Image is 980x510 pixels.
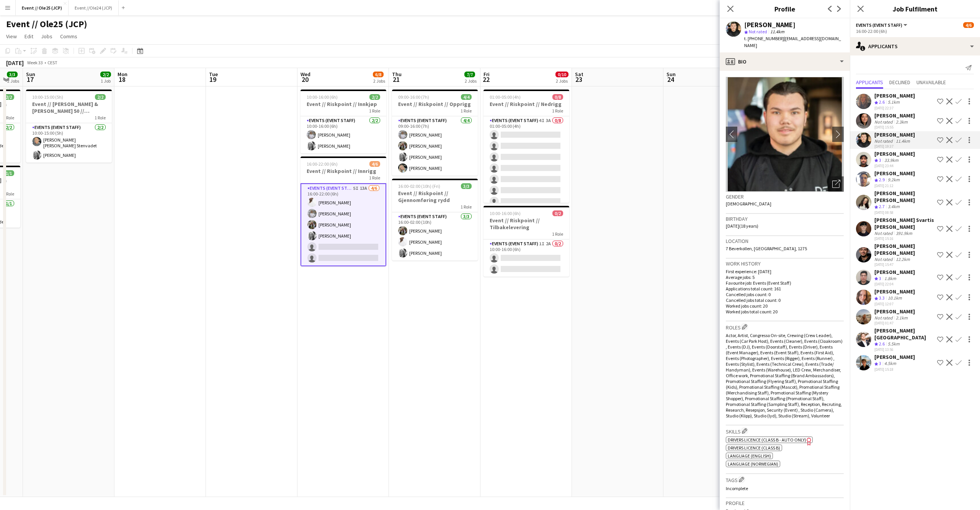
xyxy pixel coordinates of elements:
span: 2/2 [100,72,111,77]
div: [PERSON_NAME] [PERSON_NAME] [874,243,934,256]
span: 2/2 [95,94,106,100]
div: 1 Job [101,78,111,84]
h3: Work history [726,260,844,267]
span: 1 Role [3,191,14,197]
div: [PERSON_NAME] [874,131,915,138]
div: 12.2km [894,256,911,262]
div: 01:00-05:00 (4h)0/8Event // Riskpoint // Nedrigg1 RoleEvents (Event Staff)4I3A0/801:00-05:00 (4h) [483,90,569,203]
h3: Event // Riskpoint // Gjennomføring rydd [392,190,478,204]
span: 1 Role [95,115,106,121]
h3: Profile [720,4,850,14]
div: CEST [47,60,57,65]
app-card-role: Events (Event Staff)5I13A4/616:00-22:00 (6h)[PERSON_NAME][PERSON_NAME][PERSON_NAME][PERSON_NAME] [301,183,386,266]
span: 7/7 [464,72,475,77]
div: [PERSON_NAME] [874,170,915,177]
p: Favourite job: Events (Event Staff) [726,280,844,286]
span: 1 Role [369,108,380,114]
span: Week 33 [25,60,44,65]
div: [PERSON_NAME] [874,150,915,157]
span: Jobs [41,33,52,40]
div: 09:00-16:00 (7h)4/4Event // Riskpoint // Opprigg1 RoleEvents (Event Staff)4/409:00-16:00 (7h)[PER... [392,90,478,176]
app-card-role: Events (Event Staff)4I3A0/801:00-05:00 (4h) [483,116,569,220]
app-card-role: Events (Event Staff)1I2A0/210:00-16:00 (6h) [483,240,569,277]
h3: Event // [PERSON_NAME] & [PERSON_NAME] 50 // Nedrigg + tilbakelevering [26,101,112,114]
div: [PERSON_NAME] [PERSON_NAME] [874,190,934,204]
h3: Gender [726,193,844,200]
div: 1.8km [883,275,898,282]
div: [PERSON_NAME] [874,308,915,315]
h3: Event // Riskpoint // Nedrigg [483,101,569,108]
span: 2/2 [3,94,14,100]
span: Fri [483,71,490,78]
div: Not rated [874,230,894,236]
div: [DATE] 12:07 [874,301,915,306]
div: [DATE] 13:56 [874,347,934,352]
div: 10:00-16:00 (6h)0/2Event // Riskpoint // Tilbakelevering1 RoleEvents (Event Staff)1I2A0/210:00-16... [483,206,569,277]
app-card-role: Events (Event Staff)4/409:00-16:00 (7h)[PERSON_NAME][PERSON_NAME][PERSON_NAME][PERSON_NAME] [392,116,478,176]
span: t. [PHONE_NUMBER] [744,36,784,41]
p: Cancelled jobs total count: 0 [726,297,844,303]
span: 16:00-02:00 (10h) (Fri) [398,183,440,189]
span: 3/3 [7,72,18,77]
a: Comms [57,31,80,41]
span: 2.7 [879,204,885,209]
span: 3 [879,275,881,281]
div: 5.1km [886,99,901,106]
div: [DATE] 08:58 [874,210,934,215]
span: 23 [574,75,583,84]
span: View [6,33,17,40]
div: 11.4km [894,138,911,144]
div: Not rated [874,138,894,144]
span: Mon [118,71,127,78]
span: Declined [889,80,910,85]
h3: Profile [726,500,844,507]
div: 2 Jobs [465,78,477,84]
span: Comms [60,33,77,40]
span: Applicants [856,80,883,85]
span: Drivers Licence (Class B - AUTO ONLY) [728,437,806,443]
span: Edit [24,33,33,40]
span: 16:00-22:00 (6h) [307,161,338,167]
span: 3 [879,360,881,366]
div: [DATE] 22:04 [874,282,915,287]
div: [PERSON_NAME][GEOGRAPHIC_DATA] [874,327,934,341]
app-job-card: 10:00-15:00 (5h)2/2Event // [PERSON_NAME] & [PERSON_NAME] 50 // Nedrigg + tilbakelevering1 RoleEv... [26,90,112,163]
div: 10:00-16:00 (6h)2/2Event // Riskpoint // Innkjøp1 RoleEvents (Event Staff)2/210:00-16:00 (6h)[PER... [301,90,386,153]
div: 2.1km [894,315,909,321]
app-job-card: 16:00-22:00 (6h)4/6Event // Riskpoint // Innrigg1 RoleEvents (Event Staff)5I13A4/616:00-22:00 (6h... [301,156,386,266]
div: [PERSON_NAME] Svartis [PERSON_NAME] [874,217,934,230]
div: 391.9km [894,230,914,236]
p: Applications total count: 161 [726,286,844,292]
span: 3 [879,157,881,163]
div: [DATE] 15:47 [874,262,934,267]
div: [PERSON_NAME] [874,354,915,360]
div: [DATE] 15:16 [874,236,934,241]
div: [PERSON_NAME] [744,21,795,28]
span: Not rated [749,29,767,34]
span: 0/10 [555,72,568,77]
a: Edit [21,31,36,41]
span: 22 [482,75,490,84]
div: [DATE] 19:37 [874,144,915,149]
span: 17 [25,75,35,84]
div: 5.5km [886,341,901,347]
app-card-role: Events (Event Staff)3/316:00-02:00 (10h)[PERSON_NAME][PERSON_NAME][PERSON_NAME] [392,212,478,261]
div: [PERSON_NAME] [874,269,915,275]
h3: Roles [726,323,844,331]
div: 9.2km [886,177,901,183]
span: 1 Role [3,115,14,121]
span: 1/1 [3,170,14,176]
span: 2/2 [369,94,380,100]
div: [DATE] 15:18 [874,367,915,372]
button: Event //Ole24 (JCP) [69,0,119,15]
div: 16:00-22:00 (6h) [856,28,974,34]
div: 4.5km [883,360,898,367]
div: [PERSON_NAME] [874,288,915,295]
span: Events (Event Staff) [856,22,902,28]
div: [PERSON_NAME] [874,92,915,99]
h3: Event // Riskpoint // Innkjøp [301,101,386,108]
span: 2.9 [879,177,885,182]
span: Drivers Licence (Class B) [728,445,780,451]
h3: Event // Riskpoint // Opprigg [392,101,478,108]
